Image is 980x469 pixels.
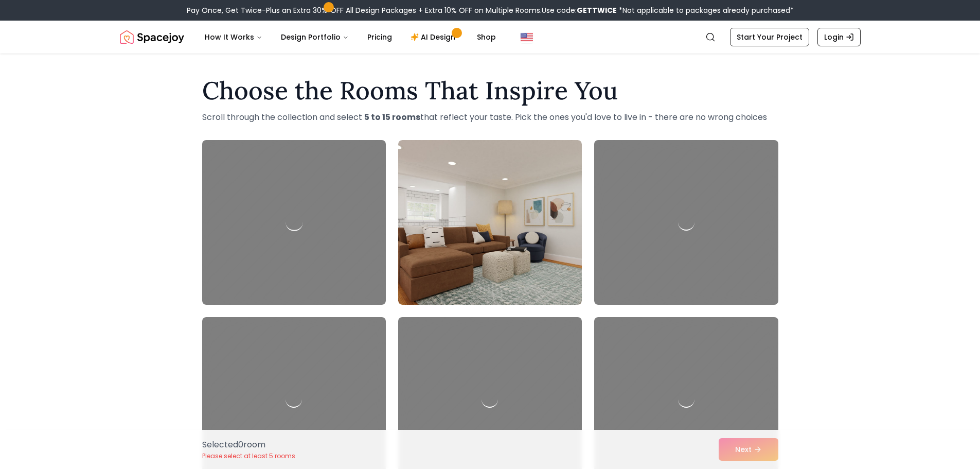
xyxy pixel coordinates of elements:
[202,439,295,451] p: Selected 0 room
[202,111,778,124] p: Scroll through the collection and select that reflect your taste. Pick the ones you'd love to liv...
[273,27,357,47] button: Design Portfolio
[364,111,420,123] strong: 5 to 15 rooms
[521,31,533,43] img: United States
[402,27,467,47] a: AI Design
[542,5,617,15] span: Use code:
[817,28,861,46] a: Login
[359,27,400,47] a: Pricing
[202,452,295,460] p: Please select at least 5 rooms
[120,27,184,47] a: Spacejoy
[577,5,617,15] b: GETTWICE
[197,27,271,47] button: How It Works
[120,21,861,54] nav: Global
[120,27,184,47] img: Spacejoy Logo
[197,27,504,47] nav: Main
[202,78,778,103] h1: Choose the Rooms That Inspire You
[187,5,794,15] div: Pay Once, Get Twice-Plus an Extra 30% OFF All Design Packages + Extra 10% OFF on Multiple Rooms.
[730,28,809,46] a: Start Your Project
[617,5,794,15] span: *Not applicable to packages already purchased*
[398,140,582,305] img: Room room-2
[469,27,504,47] a: Shop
